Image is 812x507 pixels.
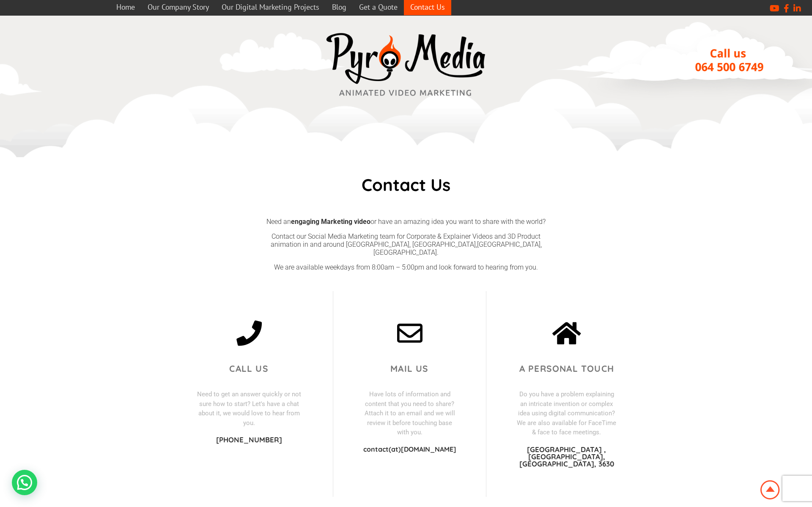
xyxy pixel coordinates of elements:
a: video marketing media company westville durban logo [321,28,491,103]
span: Mail us [390,363,428,374]
span: Call us [229,363,268,374]
p: Need to get an answer quickly or not sure how to start? Let's have a chat about it, we would love... [195,390,303,428]
p: We are available weekdays from 8:00am – 5:00pm and look forward to hearing from you. [263,263,549,271]
p: Contact our Social Media Marketing team for Corporate & Explainer Videos and 3D Product animation... [263,232,549,256]
b: engaging Marketing video [291,218,370,226]
p: Have lots of information and content that you need to share? Attach it to an email and we will re... [363,390,456,437]
p: contact(at)[DOMAIN_NAME] [363,446,456,452]
span: A Personal Touch [519,363,614,374]
img: Animation Studio South Africa [759,479,782,501]
p: Need an or have an amazing idea you want to share with the world? [263,218,549,226]
img: video marketing media company westville durban logo [321,28,491,101]
p: Do you have a problem explaining an intricate invention or complex idea using digital communicati... [516,390,617,437]
p: [GEOGRAPHIC_DATA] , [GEOGRAPHIC_DATA], [GEOGRAPHIC_DATA], 3630 [516,446,617,467]
p: [PHONE_NUMBER] [195,436,303,443]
